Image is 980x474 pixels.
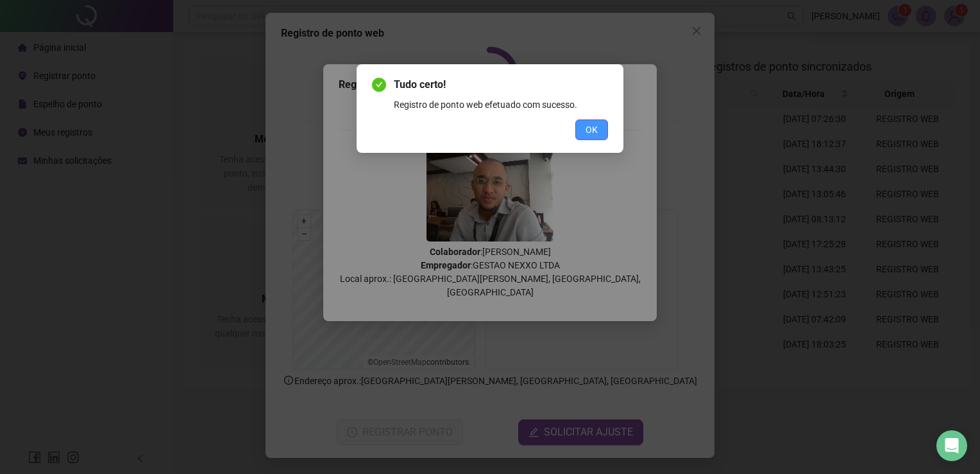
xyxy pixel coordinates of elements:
span: Tudo certo! [394,77,608,92]
button: OK [575,119,608,140]
span: OK [586,123,598,137]
div: Registro de ponto web efetuado com sucesso. [394,98,608,112]
span: check-circle [372,78,386,92]
div: Open Intercom Messenger [936,430,967,461]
